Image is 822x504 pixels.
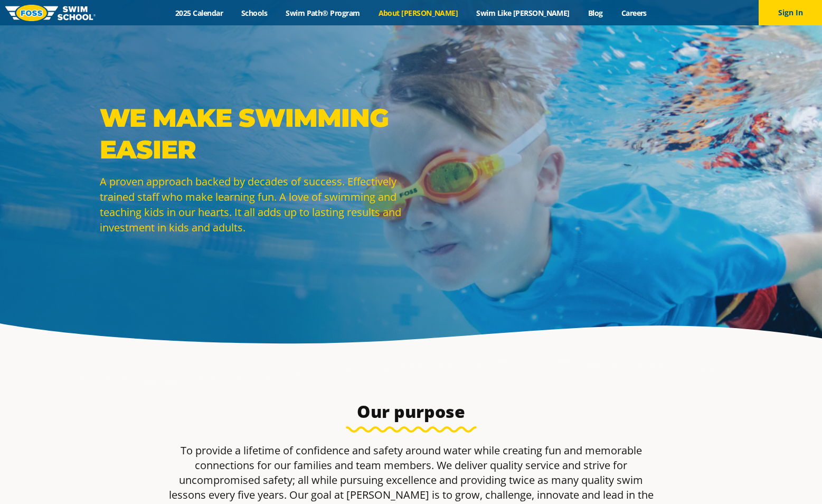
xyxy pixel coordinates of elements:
[162,401,660,422] h3: Our purpose
[612,8,656,18] a: Careers
[579,8,612,18] a: Blog
[467,8,579,18] a: Swim Like [PERSON_NAME]
[100,102,406,165] p: WE MAKE SWIMMING EASIER
[277,8,369,18] a: Swim Path® Program
[166,8,232,18] a: 2025 Calendar
[232,8,277,18] a: Schools
[369,8,467,18] a: About [PERSON_NAME]
[100,174,406,235] p: A proven approach backed by decades of success. Effectively trained staff who make learning fun. ...
[5,5,96,21] img: FOSS Swim School Logo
